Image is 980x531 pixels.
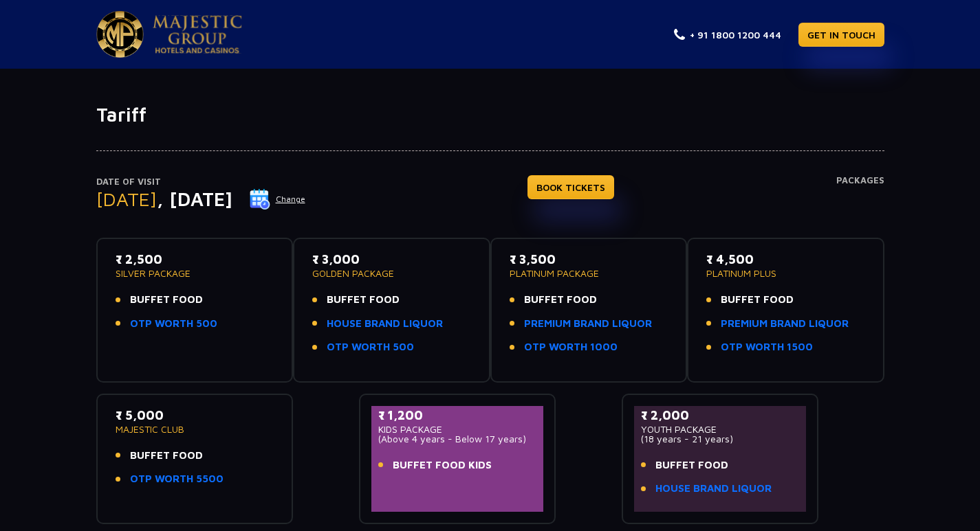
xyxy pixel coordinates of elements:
a: HOUSE BRAND LIQUOR [327,316,443,332]
p: (Above 4 years - Below 17 years) [378,434,537,444]
a: OTP WORTH 500 [130,316,217,332]
p: ₹ 2,500 [116,250,274,269]
h4: Packages [836,175,884,225]
a: HOUSE BRAND LIQUOR [655,481,772,497]
a: PREMIUM BRAND LIQUOR [524,316,652,332]
p: GOLDEN PACKAGE [312,269,471,278]
p: ₹ 3,500 [510,250,668,269]
a: + 91 1800 1200 444 [674,27,781,42]
p: ₹ 2,000 [641,406,800,425]
span: BUFFET FOOD [655,457,728,473]
span: BUFFET FOOD [130,292,203,308]
p: Date of Visit [96,175,306,189]
h1: Tariff [96,103,884,126]
p: MAJESTIC CLUB [116,425,274,434]
span: , [DATE] [157,188,232,210]
p: SILVER PACKAGE [116,269,274,278]
p: ₹ 5,000 [116,406,274,425]
p: ₹ 3,000 [312,250,471,269]
p: PLATINUM PACKAGE [510,269,668,278]
span: BUFFET FOOD [524,292,597,308]
p: ₹ 4,500 [706,250,865,269]
span: BUFFET FOOD KIDS [393,457,492,473]
p: (18 years - 21 years) [641,434,800,444]
span: BUFFET FOOD [721,292,794,308]
p: PLATINUM PLUS [706,269,865,278]
a: GET IN TOUCH [798,23,884,47]
a: OTP WORTH 1500 [721,339,813,355]
a: OTP WORTH 5500 [130,471,224,487]
a: PREMIUM BRAND LIQUOR [721,316,849,332]
span: BUFFET FOOD [327,292,400,308]
img: Majestic Pride [153,15,242,54]
p: KIDS PACKAGE [378,425,537,434]
img: Majestic Pride [96,11,144,58]
button: Change [249,188,306,210]
a: OTP WORTH 500 [327,339,414,355]
a: BOOK TICKETS [527,175,614,199]
span: [DATE] [96,188,157,210]
p: YOUTH PACKAGE [641,425,800,434]
a: OTP WORTH 1000 [524,339,618,355]
span: BUFFET FOOD [130,448,203,464]
p: ₹ 1,200 [378,406,537,425]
